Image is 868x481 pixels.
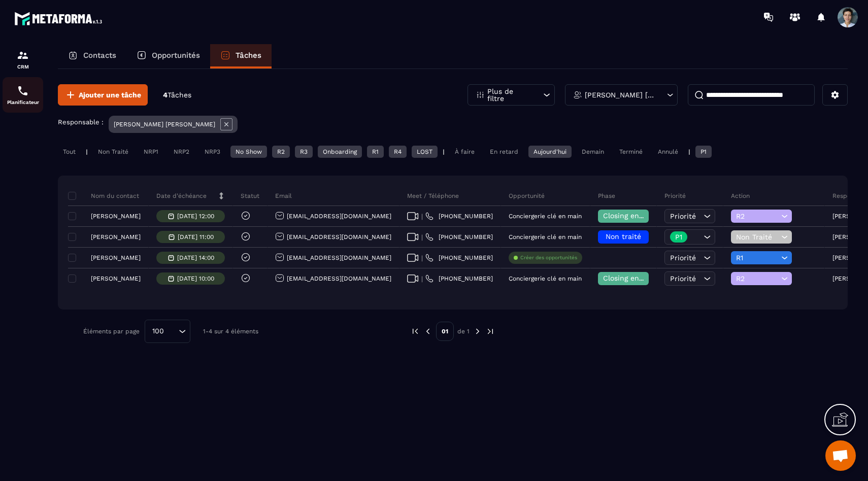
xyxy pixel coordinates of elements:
p: Priorité [664,192,686,200]
span: Non Traité [736,233,779,241]
span: | [421,254,423,262]
a: [PHONE_NUMBER] [425,212,493,220]
div: R4 [389,146,407,158]
p: Conciergerie clé en main [509,233,582,240]
p: CRM [3,64,43,70]
a: Opportunités [126,44,210,68]
p: [DATE] 11:00 [178,233,214,240]
div: Aujourd'hui [528,146,572,158]
a: [PHONE_NUMBER] [425,254,493,262]
p: Nom du contact [71,192,139,200]
span: 100 [149,326,168,337]
img: next [473,327,482,336]
p: Contacts [83,51,116,60]
p: Phase [598,192,615,200]
p: [PERSON_NAME] [91,254,141,261]
a: [PHONE_NUMBER] [425,274,493,283]
div: Search for option [145,320,190,343]
div: R1 [367,146,384,158]
div: Demain [577,146,609,158]
span: Closing en cours [603,212,661,220]
div: À faire [450,146,480,158]
span: R2 [736,274,779,283]
p: Statut [241,192,259,200]
img: formation [17,49,29,61]
div: Tout [58,146,81,158]
p: [DATE] 12:00 [177,213,214,220]
p: Planificateur [3,99,43,105]
span: Closing en cours [603,274,661,282]
p: Créer des opportunités [520,254,577,261]
div: Annulé [653,146,683,158]
a: Contacts [58,44,126,68]
p: [PERSON_NAME] [91,233,141,240]
p: 4 [163,90,191,100]
p: [PERSON_NAME] [91,213,141,220]
p: [DATE] 10:00 [177,275,214,282]
span: | [421,275,423,283]
div: R3 [295,146,313,158]
div: NRP3 [199,146,225,158]
p: | [443,148,445,155]
p: Opportunité [509,192,545,200]
span: Priorité [670,274,696,283]
div: No Show [230,146,267,158]
a: [PHONE_NUMBER] [425,233,493,241]
p: [PERSON_NAME] [PERSON_NAME] [114,121,215,128]
p: [DATE] 14:00 [177,254,214,261]
input: Search for option [168,326,176,337]
p: Date d’échéance [156,192,207,200]
img: prev [423,327,432,336]
p: [PERSON_NAME] [PERSON_NAME] [585,91,655,98]
p: Conciergerie clé en main [509,275,582,282]
span: | [421,233,423,241]
span: Priorité [670,254,696,262]
div: LOST [412,146,438,158]
img: logo [14,9,106,28]
span: Ajouter une tâche [79,90,141,100]
p: Email [275,192,292,200]
button: Ajouter une tâche [58,84,148,106]
p: Tâches [236,51,261,60]
div: En retard [485,146,523,158]
div: Non Traité [93,146,133,158]
div: NRP2 [169,146,194,158]
a: Tâches [210,44,272,68]
p: Opportunités [152,51,200,60]
span: Priorité [670,212,696,220]
p: Plus de filtre [487,88,532,102]
img: next [486,327,495,336]
div: R2 [272,146,290,158]
img: prev [411,327,420,336]
img: scheduler [17,85,29,97]
div: NRP1 [139,146,163,158]
span: Non traité [606,232,641,240]
p: Éléments par page [83,328,140,335]
div: Ouvrir le chat [825,440,856,471]
div: P1 [695,146,712,158]
p: P1 [675,233,682,240]
p: 01 [436,322,454,341]
p: | [688,148,690,155]
p: | [86,148,88,155]
p: 1-4 sur 4 éléments [203,328,258,335]
a: schedulerschedulerPlanificateur [3,77,43,113]
p: Action [731,192,750,200]
span: R2 [736,212,779,220]
p: de 1 [457,327,470,335]
p: Meet / Téléphone [407,192,459,200]
span: Tâches [168,91,191,99]
p: Responsable : [58,118,104,126]
a: formationformationCRM [3,42,43,77]
div: Onboarding [318,146,362,158]
p: [PERSON_NAME] [91,275,141,282]
span: R1 [736,254,779,262]
div: Terminé [614,146,648,158]
p: Conciergerie clé en main [509,213,582,220]
span: | [421,213,423,220]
